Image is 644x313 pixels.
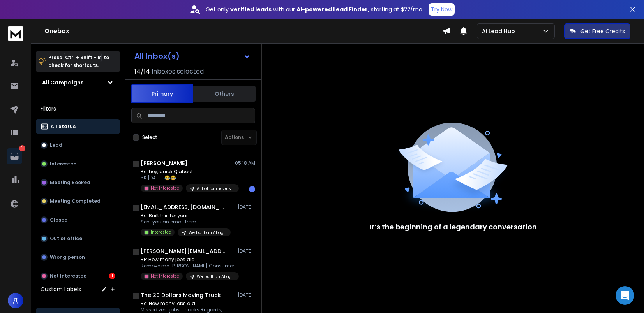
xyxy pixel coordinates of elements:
h3: Filters [36,103,120,114]
button: All Campaigns [36,75,120,90]
h3: Custom Labels [41,285,81,293]
div: 1 [109,273,115,279]
p: Press to check for shortcuts. [48,54,109,69]
button: Not Interested1 [36,268,120,284]
p: We built an AI agent [189,230,226,236]
button: Wrong person [36,250,120,265]
button: Others [193,85,256,102]
p: Out of office [50,236,82,242]
h1: [EMAIL_ADDRESS][DOMAIN_NAME] [141,203,226,211]
h1: All Inbox(s) [134,52,180,60]
button: Out of office [36,231,120,246]
p: 1 [19,145,25,151]
button: Try Now [429,3,455,16]
p: Meeting Booked [50,179,90,186]
p: RE: How many jobs did [141,257,234,263]
span: Ctrl + Shift + k [64,53,102,62]
button: Interested [36,156,120,172]
img: logo [8,26,23,41]
p: Not Interested [151,273,180,279]
button: Meeting Booked [36,175,120,190]
a: 1 [7,148,22,164]
button: Д [8,293,23,308]
strong: AI-powered Lead Finder, [296,5,369,13]
p: Missed zero jobs. Thanks Regards, [141,307,234,313]
p: Lead [50,142,62,148]
p: Get Free Credits [580,27,625,35]
p: [DATE] [238,292,255,298]
p: It’s the beginning of a legendary conversation [369,222,537,232]
span: 14 / 14 [134,67,150,76]
h3: Inboxes selected [152,67,204,76]
p: Get only with our starting at $22/mo [206,5,422,13]
p: Re: Built this for your [141,213,231,219]
p: AI bot for movers OR [197,186,234,192]
button: Lead [36,137,120,153]
p: [DATE] [238,248,255,254]
p: Not Interested [50,273,87,279]
p: Interested [50,161,77,167]
p: 5K [DATE] 😂😂 [141,175,234,181]
p: Try Now [431,5,452,13]
strong: verified leads [230,5,272,13]
p: Ai Lead Hub [482,27,518,35]
h1: The 20 Dollars Moving Truck [141,291,221,299]
label: Select [142,134,157,141]
p: 05:18 AM [235,160,255,166]
p: We built an AI agent [197,274,234,280]
button: Primary [131,84,193,103]
button: All Inbox(s) [128,48,257,64]
button: Meeting Completed [36,193,120,209]
p: Wrong person [50,254,85,260]
p: All Status [51,123,76,130]
p: Not Interested [151,185,180,191]
h1: All Campaigns [42,79,84,86]
p: Closed [50,217,68,223]
p: Meeting Completed [50,198,101,204]
div: Open Intercom Messenger [616,286,634,305]
div: 1 [249,186,255,192]
p: Re: hey, quick Q about [141,169,234,175]
button: Get Free Credits [564,23,630,39]
button: All Status [36,119,120,134]
p: Re: How many jobs did [141,301,234,307]
h1: [PERSON_NAME][EMAIL_ADDRESS][DOMAIN_NAME] [141,247,226,255]
p: Remove me [PERSON_NAME] Consumer [141,263,234,269]
h1: [PERSON_NAME] [141,159,187,167]
p: Interested [151,229,171,235]
p: [DATE] [238,204,255,210]
button: Closed [36,212,120,228]
h1: Onebox [44,26,443,36]
p: Sent you an email from [141,219,231,225]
